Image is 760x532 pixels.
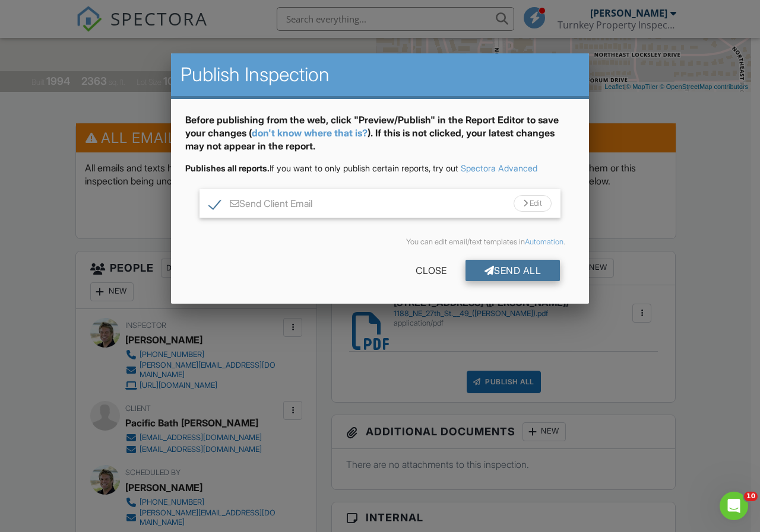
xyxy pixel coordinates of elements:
[397,260,465,281] div: Close
[180,63,579,87] h2: Publish Inspection
[195,237,565,247] div: You can edit email/text templates in .
[720,492,748,520] iframe: Intercom live chat
[185,113,575,163] div: Before publishing from the web, click "Preview/Publish" in the Report Editor to save your changes...
[185,163,270,173] strong: Publishes all reports.
[525,237,563,246] a: Automation
[461,163,537,173] a: Spectora Advanced
[514,195,552,212] div: Edit
[744,492,758,501] span: 10
[209,198,312,213] label: Send Client Email
[465,260,560,281] div: Send All
[185,163,458,173] span: If you want to only publish certain reports, try out
[252,127,368,139] a: don't know where that is?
